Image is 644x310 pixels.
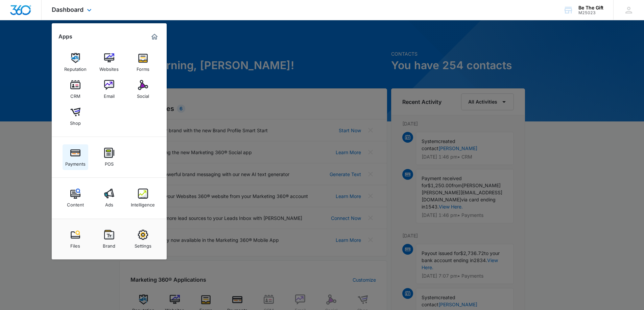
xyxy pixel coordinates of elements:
[63,226,88,252] a: Files
[105,158,114,167] div: POS
[96,185,122,211] a: Ads
[70,90,80,99] div: CRM
[70,240,80,249] div: Files
[96,50,122,75] a: Websites
[58,33,72,40] h2: Apps
[63,50,88,75] a: Reputation
[149,31,160,42] a: Marketing 360® Dashboard
[135,240,151,249] div: Settings
[104,90,115,99] div: Email
[99,63,119,72] div: Websites
[131,199,155,207] div: Intelligence
[63,185,88,211] a: Content
[130,77,156,102] a: Social
[130,226,156,252] a: Settings
[105,199,113,207] div: Ads
[67,199,84,207] div: Content
[130,185,156,211] a: Intelligence
[52,6,84,13] span: Dashboard
[578,5,603,10] div: account name
[137,63,149,72] div: Forms
[578,10,603,15] div: account id
[64,63,87,72] div: Reputation
[70,117,81,126] div: Shop
[65,158,86,167] div: Payments
[63,104,88,129] a: Shop
[63,144,88,170] a: Payments
[96,226,122,252] a: Brand
[103,240,115,249] div: Brand
[130,50,156,75] a: Forms
[63,77,88,102] a: CRM
[96,77,122,102] a: Email
[96,144,122,170] a: POS
[137,90,149,99] div: Social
